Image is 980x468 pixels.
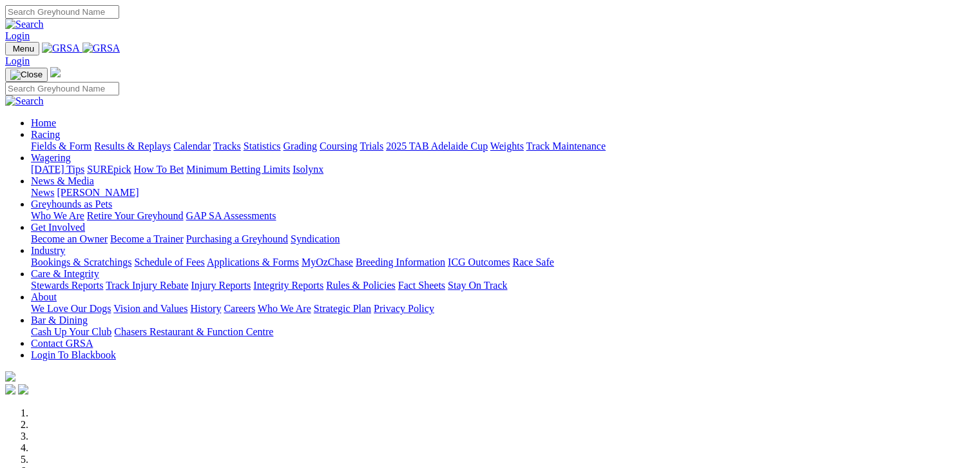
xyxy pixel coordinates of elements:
a: Who We Are [258,303,311,314]
a: How To Bet [134,164,184,175]
a: Injury Reports [191,280,251,291]
a: Home [31,117,56,128]
a: Grading [283,141,317,151]
img: GRSA [82,43,120,54]
a: Industry [31,245,65,256]
a: 2025 TAB Adelaide Cup [386,141,488,151]
a: Greyhounds as Pets [31,199,112,210]
a: Integrity Reports [253,280,323,291]
a: Vision and Values [113,303,187,314]
div: Get Involved [31,233,975,245]
a: Minimum Betting Limits [186,164,290,175]
img: twitter.svg [18,384,28,395]
a: Track Injury Rebate [106,280,188,291]
a: Wagering [31,152,71,163]
a: Tracks [213,141,241,151]
a: [DATE] Tips [31,164,84,175]
a: Chasers Restaurant & Function Centre [114,326,273,337]
a: GAP SA Assessments [186,210,276,221]
a: Strategic Plan [314,303,371,314]
a: Applications & Forms [207,257,299,268]
a: Breeding Information [356,257,445,268]
a: We Love Our Dogs [31,303,111,314]
div: Industry [31,257,975,268]
a: Rules & Policies [326,280,396,291]
a: Get Involved [31,222,85,233]
a: Login [5,30,30,41]
a: Fields & Form [31,141,91,151]
a: Track Maintenance [526,141,606,151]
a: Purchasing a Greyhound [186,233,288,244]
a: Coursing [320,141,358,151]
img: logo-grsa-white.png [50,67,61,77]
a: Careers [224,303,255,314]
a: Who We Are [31,210,84,221]
a: Bar & Dining [31,315,88,326]
a: Login To Blackbook [31,349,116,360]
a: [PERSON_NAME] [57,187,139,198]
a: Stewards Reports [31,280,103,291]
a: Weights [490,141,524,151]
a: Racing [31,129,60,140]
a: Become an Owner [31,233,108,244]
a: Schedule of Fees [134,257,204,268]
a: Retire Your Greyhound [87,210,184,221]
a: Cash Up Your Club [31,326,111,337]
a: Isolynx [293,164,323,175]
a: About [31,291,57,302]
a: Privacy Policy [374,303,434,314]
a: History [190,303,221,314]
div: Wagering [31,164,975,175]
img: Close [10,70,43,80]
a: Syndication [291,233,340,244]
a: Care & Integrity [31,268,99,279]
a: Trials [360,141,383,151]
img: facebook.svg [5,384,15,395]
a: MyOzChase [302,257,353,268]
img: Search [5,19,44,30]
img: Search [5,95,44,107]
a: News [31,187,54,198]
div: Bar & Dining [31,326,975,338]
a: News & Media [31,175,94,186]
input: Search [5,5,119,19]
a: Calendar [173,141,211,151]
div: About [31,303,975,315]
a: Stay On Track [448,280,507,291]
a: Login [5,55,30,66]
button: Toggle navigation [5,42,39,55]
a: SUREpick [87,164,131,175]
button: Toggle navigation [5,68,48,82]
a: Race Safe [512,257,553,268]
div: Care & Integrity [31,280,975,291]
a: Results & Replays [94,141,171,151]
a: ICG Outcomes [448,257,510,268]
a: Bookings & Scratchings [31,257,131,268]
div: Greyhounds as Pets [31,210,975,222]
a: Become a Trainer [110,233,184,244]
input: Search [5,82,119,95]
img: logo-grsa-white.png [5,371,15,382]
a: Contact GRSA [31,338,93,349]
a: Statistics [244,141,281,151]
span: Menu [13,44,34,54]
div: Racing [31,141,975,152]
a: Fact Sheets [398,280,445,291]
div: News & Media [31,187,975,199]
img: GRSA [42,43,80,54]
